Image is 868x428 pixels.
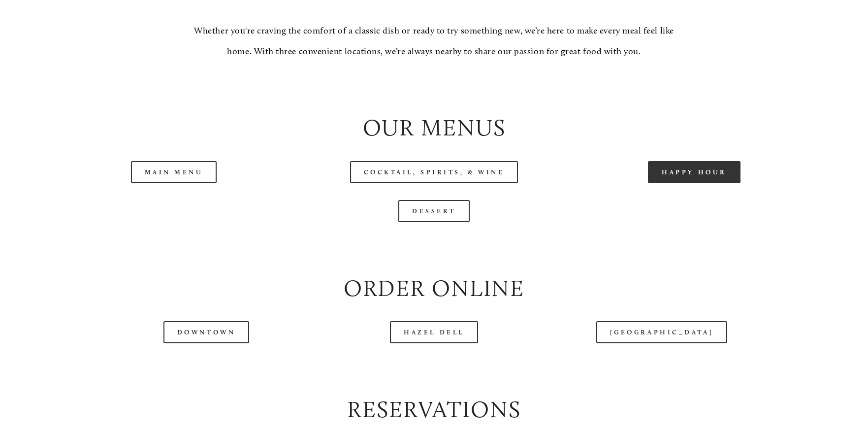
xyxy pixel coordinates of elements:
a: Happy Hour [648,161,740,183]
h2: Reservations [52,394,816,426]
a: Downtown [163,321,249,343]
a: Cocktail, Spirits, & Wine [350,161,518,183]
h2: Our Menus [52,112,816,144]
a: Main Menu [131,161,217,183]
h2: Order Online [52,272,816,305]
a: Hazel Dell [390,321,478,343]
a: Dessert [398,200,470,222]
a: [GEOGRAPHIC_DATA] [596,321,727,343]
